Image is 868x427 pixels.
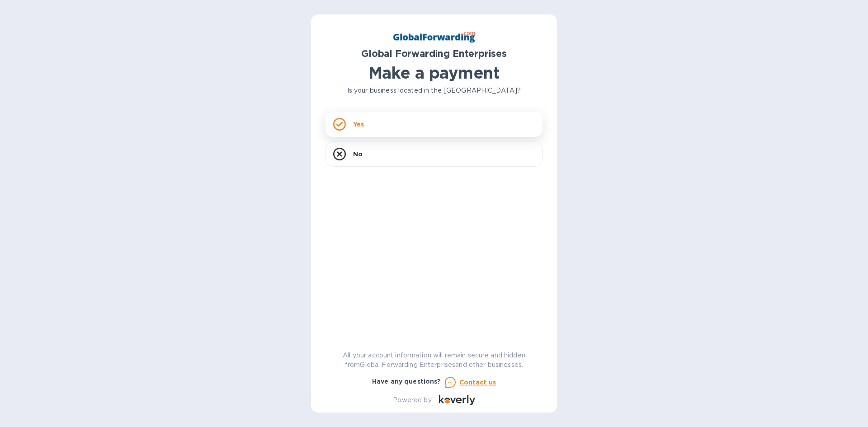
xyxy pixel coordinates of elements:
[459,379,496,386] u: Contact us
[325,351,542,370] p: All your account information will remain secure and hidden from Global Forwarding Enterprises and...
[325,63,542,82] h1: Make a payment
[325,86,542,95] p: Is your business located in the [GEOGRAPHIC_DATA]?
[353,150,363,159] p: No
[393,395,431,405] p: Powered by
[361,48,507,59] b: Global Forwarding Enterprises
[353,120,364,129] p: Yes
[372,378,441,385] b: Have any questions?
